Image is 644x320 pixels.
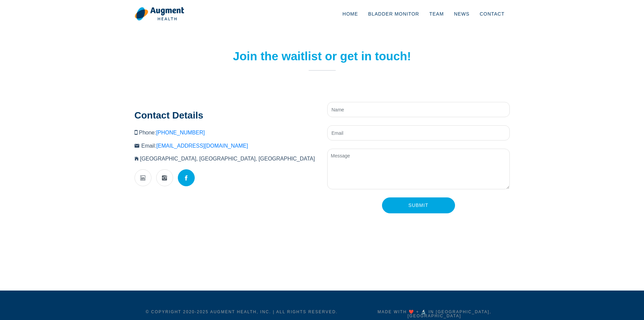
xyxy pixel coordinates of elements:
input: Submit [382,197,455,213]
h2: Join the waitlist or get in touch! [231,49,413,63]
a: Team [424,3,449,25]
a: [PHONE_NUMBER] [156,130,205,135]
a: News [449,3,475,25]
span: Phone: [139,130,205,135]
h3: Contact Details [135,110,317,121]
h5: Made with ❤️ + 🔬 in [GEOGRAPHIC_DATA], [GEOGRAPHIC_DATA] [359,310,510,318]
h5: © Copyright 2020- 2025 Augment Health, Inc. | All rights reserved. [135,310,349,314]
a: Contact [475,3,510,25]
a: Bladder Monitor [363,3,424,25]
img: logo [135,7,184,21]
span: [GEOGRAPHIC_DATA], [GEOGRAPHIC_DATA], [GEOGRAPHIC_DATA] [140,156,315,162]
input: Email [327,125,510,141]
a: [EMAIL_ADDRESS][DOMAIN_NAME] [156,143,248,149]
a: Home [337,3,363,25]
span: Email: [141,143,248,149]
input: Name [327,102,510,117]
